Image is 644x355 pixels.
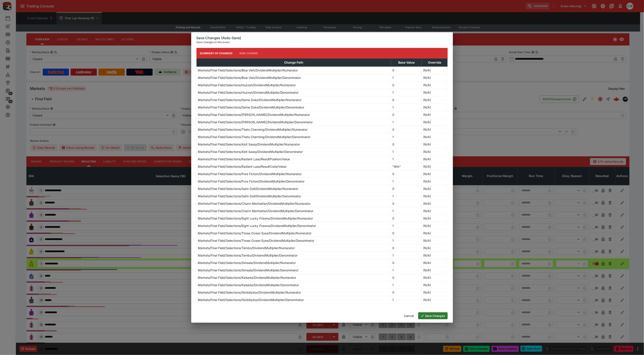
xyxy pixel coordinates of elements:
td: 0 [391,170,422,178]
h6: Save Changes (Auto-Save) [196,36,448,40]
td: (N/A) [422,111,448,118]
p: Markets/Final Field/Selections/Simsala/DividendMultiplier/Denominator [198,268,299,272]
p: Markets/Final Field/Selections/Charm Manhattan/DividendMultiplier/Denominator [198,209,314,213]
td: 0 [391,96,422,104]
td: (N/A) [422,170,448,178]
p: Markets/Final Field/Selections/Those Ocean Eyes/DividendMultiplier/Denominator [198,238,314,243]
p: Markets/Final Field/Selections/Skiddlydoo/DividendMultiplier/Denominator [198,298,304,302]
td: (N/A) [422,81,448,89]
td: (N/A) [422,207,448,215]
p: Markets/Final Field/Selections/Eight Lucky Prawns/DividendMultiplier/Denominator [198,223,316,228]
td: 0 [391,141,422,148]
td: 0 [391,81,422,89]
p: Save changes to this event. [196,40,448,44]
button: Summary of Changes [196,48,236,58]
td: 1 [391,207,422,215]
p: Markets/Final Field/Selections/Those Ocean Eyes/DividendMultiplier/Numerator [198,231,312,235]
td: (N/A) [422,118,448,126]
td: 1 [391,133,422,141]
td: 1 [391,148,422,156]
p: Markets/Final Field/Selections/Game Duke/DividendMultiplier/Numerator [198,98,302,102]
td: 1 [391,267,422,274]
td: 1 [391,118,422,126]
p: Markets/Final Field/Selections/Blue Vein/DividendMultiplier/Numerator [198,68,298,73]
p: Markets/Final Field/Selections/Skiddlydoo/DividendMultiplier/Numerator [198,290,301,295]
p: Markets/Final Field/Selections/Huzzah/DividendMultiplier/Numerator [198,83,296,87]
td: (N/A) [422,141,448,148]
td: (N/A) [422,193,448,200]
p: Markets/Final Field/Selections/Pure Fiction/DividendMultiplier/Denominator [198,179,305,184]
p: Markets/Final Field/Selections/Eight Lucky Prawns/DividendMultiplier/Numerator [198,216,313,221]
td: (N/A) [422,281,448,289]
p: Markets/Final Field/Selections/Huzzah/DividendMultiplier/Denominator [198,90,299,95]
td: 0 [391,185,422,193]
td: (N/A) [422,259,448,267]
td: 0 [391,200,422,207]
td: 1 [391,178,422,185]
td: (N/A) [422,274,448,281]
th: Override [422,59,448,67]
p: Markets/Final Field/Selections/Thats Charming/DividendMultiplier/Denominator [198,135,311,139]
p: Markets/Final Field/Selections/Tembo/DividendMultiplier/Denominator [198,253,298,258]
td: (N/A) [422,126,448,133]
td: 0 [391,230,422,237]
td: (N/A) [422,230,448,237]
td: (N/A) [422,67,448,74]
p: Markets/Final Field/Selections/Charm Manhattan/DividendMultiplier/Numerator [198,201,311,206]
button: Save Changes [418,312,448,319]
td: (N/A) [422,200,448,207]
td: 1 [391,104,422,111]
td: 0 [391,67,422,74]
button: Raw Change [236,48,261,58]
button: Cancel [401,312,417,319]
p: Markets/Final Field/Selections/Tembo/DividendMultiplier/Numerator [198,246,295,250]
td: (N/A) [422,178,448,185]
td: (N/A) [422,156,448,163]
td: 0 [391,244,422,252]
td: (N/A) [422,289,448,296]
p: Markets/Final Field/Selections/Abit Sassy/DividendMultiplier/Denominator [198,149,303,154]
p: Markets/Final Field/Selections/Game Duke/DividendMultiplier/Denominator [198,105,304,110]
td: (N/A) [422,185,448,193]
td: (N/A) [422,163,448,170]
td: 0 [391,111,422,118]
td: 1 [391,222,422,230]
p: Markets/Final Field/Selections/[PERSON_NAME]/DividendMultiplier/Numerator [198,112,310,117]
p: Markets/Final Field/Selections/Kaiseda/DividendMultiplier/Denominator [198,283,299,287]
p: Markets/Final Field/Selections/Blue Vein/DividendMultiplier/Denominator [198,75,301,80]
td: 1 [391,281,422,289]
th: Change Path [196,59,391,67]
td: 1 [391,296,422,304]
td: (N/A) [422,148,448,156]
td: 1 [391,193,422,200]
th: Base Value [391,59,422,67]
td: 1 [391,252,422,259]
p: Markets/Final Field/Selections/Simsala/DividendMultiplier/Numerator [198,260,296,265]
td: 1 [391,74,422,81]
td: 0 [391,215,422,222]
td: (N/A) [422,104,448,111]
td: 0 [391,289,422,296]
td: 0 [391,259,422,267]
td: (N/A) [422,222,448,230]
td: 0 [391,126,422,133]
td: (N/A) [422,244,448,252]
td: 0 [391,274,422,281]
td: (N/A) [422,252,448,259]
p: Markets/Final Field/Selections/Radiant Lass/ResultCode/Value [198,164,287,169]
td: (N/A) [422,237,448,244]
td: (N/A) [422,96,448,104]
td: (N/A) [422,215,448,222]
td: 1 [391,237,422,244]
td: (N/A) [422,89,448,96]
p: Markets/Final Field/Selections/Radiant Lass/ResultPosition/Value [198,157,290,161]
p: Markets/Final Field/Selections/Satin Doll/DividendMultiplier/Numerator [198,186,298,191]
p: Markets/Final Field/Selections/Kaiseda/DividendMultiplier/Numerator [198,275,296,280]
td: (N/A) [422,296,448,304]
td: (N/A) [422,267,448,274]
p: Markets/Final Field/Selections/[PERSON_NAME]/DividendMultiplier/Denominator [198,120,313,124]
td: (N/A) [422,74,448,81]
td: "Win" [391,163,422,170]
p: Markets/Final Field/Selections/Abit Sassy/DividendMultiplier/Numerator [198,142,300,147]
td: 1 [391,156,422,163]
